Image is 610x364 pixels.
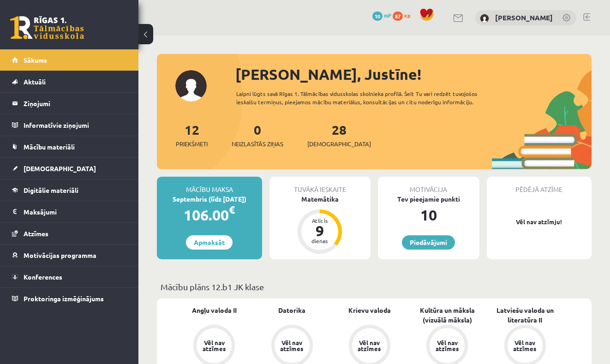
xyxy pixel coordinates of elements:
a: Kultūra un māksla (vizuālā māksla) [408,305,486,325]
span: € [229,203,235,216]
a: Mācību materiāli [12,136,127,157]
div: Vēl nav atzīmes [279,340,305,352]
legend: Informatīvie ziņojumi [24,114,127,136]
div: Pēdējā atzīme [487,177,592,194]
div: Mācību maksa [157,177,262,194]
div: 10 [378,204,479,226]
div: Tev pieejamie punkti [378,194,479,204]
div: [PERSON_NAME], Justīne! [235,63,592,85]
span: 10 [372,12,383,21]
div: dienas [306,238,334,244]
a: Krievu valoda [348,305,391,315]
a: [DEMOGRAPHIC_DATA] [12,158,127,179]
a: Informatīvie ziņojumi [12,114,127,136]
span: Mācību materiāli [24,143,75,151]
a: Maksājumi [12,201,127,222]
div: Vēl nav atzīmes [357,340,383,352]
div: Vēl nav atzīmes [434,340,460,352]
a: [PERSON_NAME] [495,13,553,22]
a: Ziņojumi [12,93,127,114]
span: 87 [393,12,403,21]
a: Konferences [12,266,127,287]
span: [DEMOGRAPHIC_DATA] [24,164,96,173]
span: Proktoringa izmēģinājums [24,294,104,303]
div: Tuvākā ieskaite [269,177,371,194]
span: Sākums [24,56,47,64]
div: Laipni lūgts savā Rīgas 1. Tālmācības vidusskolas skolnieka profilā. Šeit Tu vari redzēt tuvojošo... [236,90,497,106]
img: Justīne Everte [480,14,489,23]
span: Priekšmeti [176,139,208,149]
span: Digitālie materiāli [24,186,78,194]
span: Neizlasītās ziņas [232,139,283,149]
div: Septembris (līdz [DATE]) [157,194,262,204]
legend: Maksājumi [24,201,127,222]
span: xp [404,12,410,19]
a: 10 mP [372,12,391,19]
a: Datorika [278,305,305,315]
p: Vēl nav atzīmju! [491,217,587,227]
span: mP [384,12,391,19]
div: Atlicis [306,218,334,223]
a: Motivācijas programma [12,245,127,266]
a: Sākums [12,49,127,71]
a: Angļu valoda II [192,305,237,315]
a: Rīgas 1. Tālmācības vidusskola [10,16,84,39]
a: Latviešu valoda un literatūra II [486,305,564,325]
span: Motivācijas programma [24,251,96,259]
a: 12Priekšmeti [176,121,208,149]
a: 87 xp [393,12,415,19]
div: Vēl nav atzīmes [201,340,227,352]
a: 28[DEMOGRAPHIC_DATA] [307,121,371,149]
a: Digitālie materiāli [12,179,127,201]
a: Proktoringa izmēģinājums [12,288,127,309]
span: Atzīmes [24,229,48,238]
a: 0Neizlasītās ziņas [232,121,283,149]
a: Apmaksāt [186,235,233,250]
div: Vēl nav atzīmes [512,340,538,352]
a: Atzīmes [12,223,127,244]
span: Konferences [24,273,62,281]
p: Mācību plāns 12.b1 JK klase [161,280,588,293]
div: 9 [306,223,334,238]
div: Motivācija [378,177,479,194]
div: 106.00 [157,204,262,226]
span: Aktuāli [24,78,46,86]
a: Piedāvājumi [402,235,455,250]
a: Matemātika Atlicis 9 dienas [269,194,371,255]
a: Aktuāli [12,71,127,92]
div: Matemātika [269,194,371,204]
span: [DEMOGRAPHIC_DATA] [307,139,371,149]
legend: Ziņojumi [24,93,127,114]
